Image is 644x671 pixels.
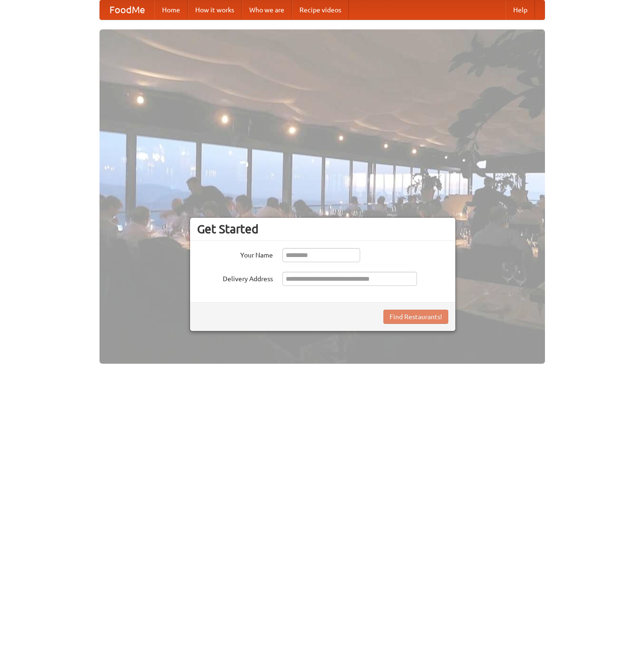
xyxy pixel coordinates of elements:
[197,222,448,236] h3: Get Started
[100,0,154,19] a: FoodMe
[506,0,535,19] a: Help
[188,0,242,19] a: How it works
[197,248,273,260] label: Your Name
[242,0,292,19] a: Who we are
[383,310,448,324] button: Find Restaurants!
[197,272,273,284] label: Delivery Address
[154,0,188,19] a: Home
[292,0,349,19] a: Recipe videos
